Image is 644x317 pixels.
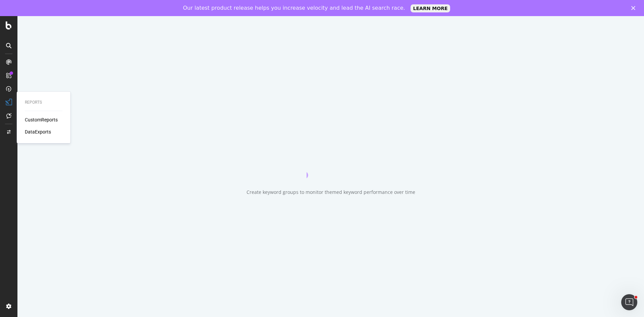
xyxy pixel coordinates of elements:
[621,294,637,310] iframe: Intercom live chat
[411,4,450,12] a: LEARN MORE
[183,5,405,11] div: Our latest product release helps you increase velocity and lead the AI search race.
[247,189,415,196] div: Create keyword groups to monitor themed keyword performance over time
[25,100,62,105] div: Reports
[307,154,355,178] div: animation
[631,6,638,10] div: Close
[25,116,58,123] a: CustomReports
[25,128,51,135] a: DataExports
